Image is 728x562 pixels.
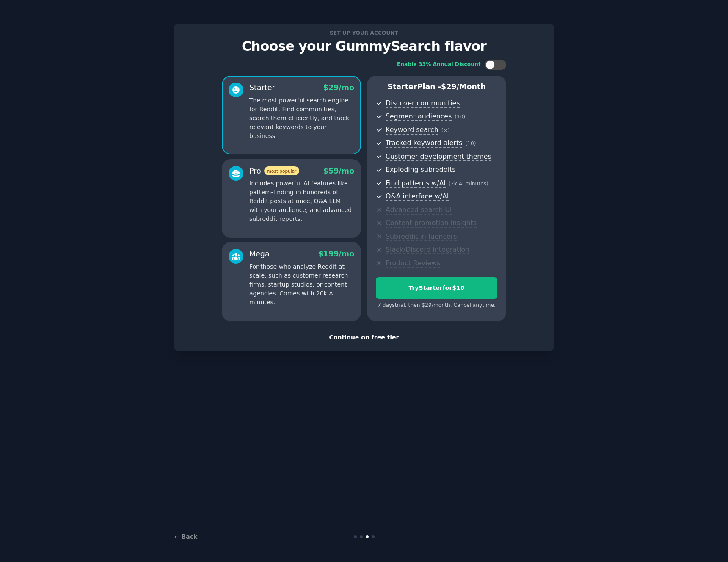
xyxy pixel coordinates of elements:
[183,333,545,342] div: Continue on free tier
[249,262,354,307] p: For those who analyze Reddit at scale, such as customer research firms, startup studios, or conte...
[249,166,299,176] div: Pro
[386,179,446,188] span: Find patterns w/AI
[376,82,497,92] p: Starter Plan -
[386,219,477,228] span: Content promotion insights
[386,99,460,108] span: Discover communities
[323,167,354,175] span: $ 59 /mo
[386,206,452,215] span: Advanced search UI
[376,302,497,309] div: 7 days trial, then $ 29 /month . Cancel anytime.
[449,181,488,187] span: ( 2k AI minutes )
[264,166,300,175] span: most popular
[376,277,497,299] button: TryStarterfor$10
[323,83,354,92] span: $ 29 /mo
[441,83,486,91] span: $ 29 /month
[318,250,354,258] span: $ 199 /mo
[386,139,462,148] span: Tracked keyword alerts
[386,165,455,174] span: Exploding subreddits
[249,179,354,223] p: Includes powerful AI features like pattern-finding in hundreds of Reddit posts at once, Q&A LLM w...
[376,284,497,292] div: Try Starter for $10
[386,245,469,254] span: Slack/Discord integration
[386,126,438,135] span: Keyword search
[397,61,481,69] div: Enable 33% Annual Discount
[249,96,354,140] p: The most powerful search engine for Reddit. Find communities, search them efficiently, and track ...
[183,39,545,54] p: Choose your GummySearch flavor
[441,127,450,133] span: ( ∞ )
[386,232,457,241] span: Subreddit influencers
[249,249,270,259] div: Mega
[249,83,275,93] div: Starter
[174,533,197,540] a: ← Back
[465,140,476,146] span: ( 10 )
[386,152,491,161] span: Customer development themes
[455,114,465,120] span: ( 10 )
[386,259,440,268] span: Product Reviews
[328,28,400,37] span: Set up your account
[386,192,449,201] span: Q&A interface w/AI
[386,112,452,121] span: Segment audiences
